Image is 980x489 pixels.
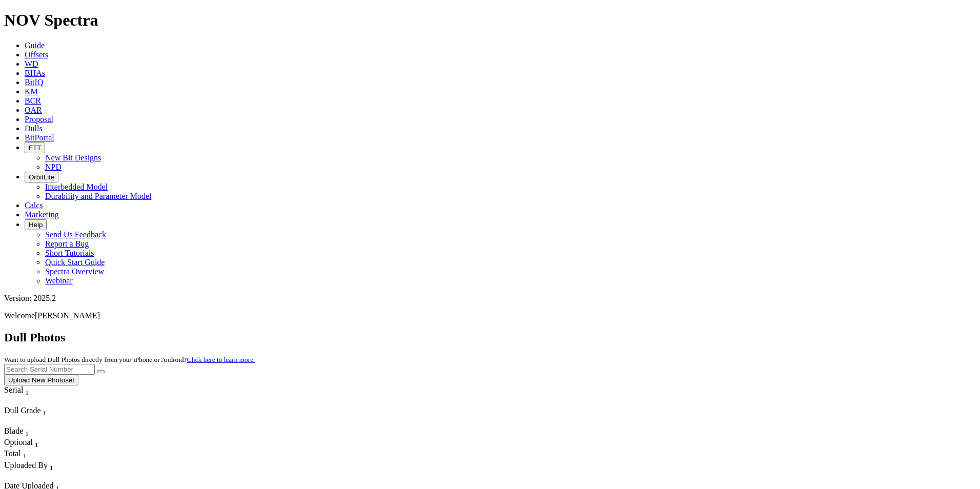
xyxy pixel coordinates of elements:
sub: 1 [25,430,29,437]
div: Sort None [4,438,40,449]
input: Search Serial Number [4,364,95,375]
a: Quick Start Guide [45,258,105,267]
div: Version: 2025.2 [4,294,976,303]
span: [PERSON_NAME] [35,311,100,320]
a: Marketing [25,210,59,219]
h1: NOV Spectra [4,11,976,30]
div: Sort None [4,385,48,406]
a: OAR [25,106,42,114]
a: Proposal [25,115,53,124]
span: FTT [29,144,41,152]
button: Upload New Photoset [4,375,78,385]
div: Sort None [4,426,40,438]
sub: 1 [23,453,27,460]
sub: 1 [35,441,38,449]
div: Total Sort None [4,449,40,460]
div: Column Menu [4,397,48,406]
sub: 1 [25,389,29,396]
a: Durability and Parameter Model [45,192,152,200]
sub: 1 [43,409,47,417]
span: Sort None [25,385,29,394]
a: KM [25,87,38,96]
small: Want to upload Dull Photos directly from your iPhone or Android? [4,356,255,363]
h2: Dull Photos [4,331,976,344]
button: Help [25,219,47,230]
div: Column Menu [4,417,76,426]
span: Sort None [35,438,38,446]
span: Sort None [25,426,29,435]
div: Blade Sort None [4,426,40,438]
span: Serial [4,385,23,394]
a: Short Tutorials [45,249,94,257]
button: OrbitLite [25,172,58,182]
a: Webinar [45,276,73,285]
a: Report a Bug [45,239,89,248]
a: Click here to learn more. [187,356,255,363]
div: Uploaded By Sort None [4,461,100,472]
a: WD [25,59,38,68]
span: Sort None [43,406,47,415]
a: New Bit Designs [45,153,101,162]
div: Sort None [4,449,40,460]
a: BCR [25,96,41,105]
div: Sort None [4,406,76,426]
a: Dulls [25,124,43,133]
div: Serial Sort None [4,385,48,397]
a: BitPortal [25,133,54,142]
a: Spectra Overview [45,267,104,276]
div: Dull Grade Sort None [4,406,76,417]
span: OrbitLite [29,173,54,181]
a: Calcs [25,201,43,210]
span: Sort None [23,449,27,458]
a: Guide [25,41,45,50]
p: Welcome [4,311,976,320]
sub: 1 [50,464,53,472]
span: Total [4,449,21,458]
span: Dull Grade [4,406,41,415]
span: Optional [4,438,33,446]
span: Blade [4,426,23,435]
a: BHAs [25,69,45,77]
a: Send Us Feedback [45,230,106,239]
span: Sort None [50,461,53,470]
div: Optional Sort None [4,438,40,449]
button: FTT [25,142,45,153]
div: Sort None [4,461,100,481]
a: Interbedded Model [45,182,108,191]
a: BitIQ [25,78,43,87]
span: Help [29,221,43,229]
a: Offsets [25,50,48,59]
a: NPD [45,162,62,171]
span: Uploaded By [4,461,48,470]
div: Column Menu [4,472,100,481]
